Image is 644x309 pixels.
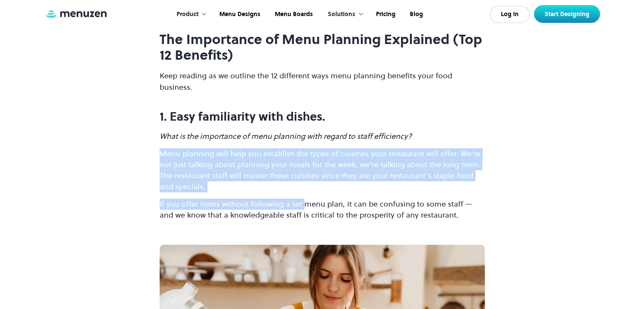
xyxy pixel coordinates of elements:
a: Blog [402,1,429,28]
p: Keep reading as we outline the 12 different ways menu planning benefits your food business. [160,70,485,92]
p: If you offer items without following a set menu plan, it can be confusing to some staff — and we ... [160,199,485,221]
a: Menu Designs [211,1,267,28]
div: Solutions [319,1,368,28]
p: ‍ [160,227,485,238]
a: Menu Boards [267,1,319,28]
strong: 1. Easy familiarity with dishes. [160,108,325,124]
strong: The Importance of Menu Planning Explained (Top 12 Benefits) [160,30,482,64]
div: Product [168,1,211,28]
p: Menu planning will help you establish the types of cuisines your restaurant will offer. We're not... [160,148,485,192]
a: Log In [490,6,530,23]
em: What is the importance of menu planning with regard to staff efficiency? [160,131,412,141]
a: Start Designing [534,5,600,23]
a: Pricing [368,1,402,28]
div: Solutions [328,10,355,19]
div: Product [177,10,199,19]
